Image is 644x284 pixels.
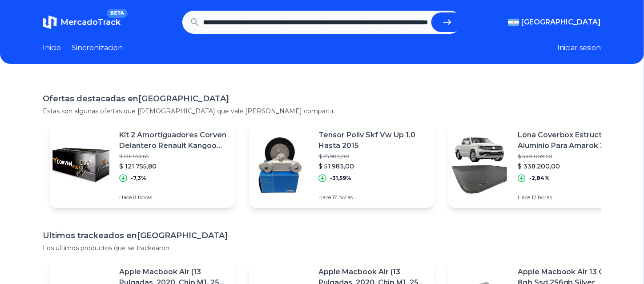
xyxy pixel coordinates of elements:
p: $ 338.200,00 [518,162,626,171]
button: [GEOGRAPHIC_DATA] [508,17,601,28]
h1: Ofertas destacadas en [GEOGRAPHIC_DATA] [43,92,601,105]
h1: Ultimos trackeados en [GEOGRAPHIC_DATA] [43,229,601,242]
p: Hace 8 horas [119,194,228,201]
img: Featured image [50,134,112,196]
p: Lona Coverbox Estructura De Aluminio Para Amarok 2010 2024 [518,130,626,151]
p: Los ultimos productos que se trackearon. [43,244,601,252]
a: Sincronizacion [72,43,123,53]
p: -7,3% [131,175,146,182]
a: Inicio [43,43,61,53]
span: MercadoTrack [60,17,121,27]
p: Kit 2 Amortiguadores Corven Delantero Renault Kangoo 2018 [119,130,228,151]
a: MercadoTrackBETA [43,15,121,29]
p: $ 348.089,50 [518,153,626,160]
span: [GEOGRAPHIC_DATA] [521,17,601,28]
p: $ 131.343,65 [119,153,228,160]
p: Tensor Poliv Skf Vw Up 1.0 Hasta 2015 [318,130,427,151]
img: Featured image [249,134,311,196]
p: Hace 17 horas [318,194,427,201]
span: BETA [107,9,128,18]
button: Iniciar sesion [557,43,601,53]
a: Featured imageTensor Poliv Skf Vw Up 1.0 Hasta 2015$ 75.983,00$ 51.983,00-31,59%Hace 17 horas [249,123,434,208]
img: MercadoTrack [43,15,57,29]
a: Featured imageLona Coverbox Estructura De Aluminio Para Amarok 2010 2024$ 348.089,50$ 338.200,00-... [448,123,633,208]
p: Estas son algunas ofertas que [DEMOGRAPHIC_DATA] que vale [PERSON_NAME] compartir. [43,107,601,116]
a: Featured imageKit 2 Amortiguadores Corven Delantero Renault Kangoo 2018$ 131.343,65$ 121.755,80-7... [50,123,235,208]
p: $ 121.755,80 [119,162,228,171]
p: Hace 12 horas [518,194,626,201]
p: -2,84% [529,175,550,182]
p: $ 51.983,00 [318,162,427,171]
img: Featured image [448,134,511,196]
img: Argentina [508,19,519,26]
p: $ 75.983,00 [318,153,427,160]
p: -31,59% [330,175,351,182]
